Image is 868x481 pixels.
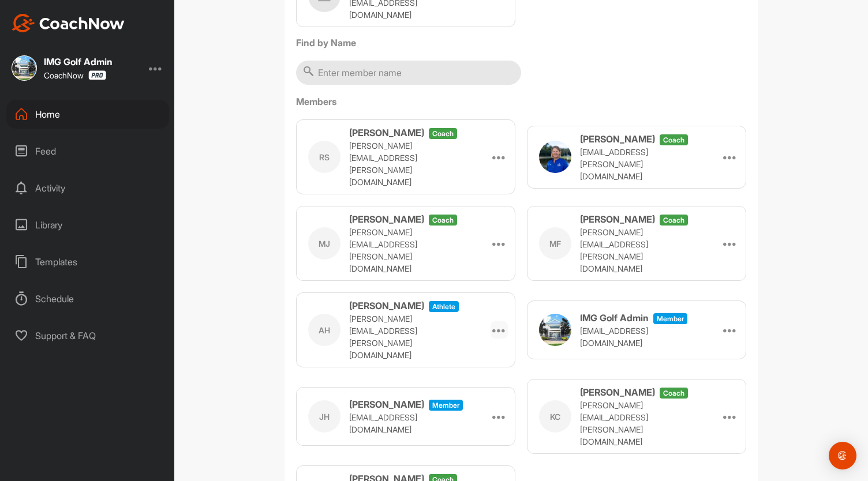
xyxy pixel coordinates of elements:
p: [PERSON_NAME][EMAIL_ADDRESS][PERSON_NAME][DOMAIN_NAME] [349,313,465,361]
p: [PERSON_NAME][EMAIL_ADDRESS][PERSON_NAME][DOMAIN_NAME] [349,140,465,188]
div: CoachNow [44,70,106,80]
span: coach [429,215,457,226]
span: coach [660,215,688,226]
img: user [539,314,571,346]
h3: [PERSON_NAME] [349,299,424,313]
div: RS [308,141,341,173]
div: KC [539,400,571,433]
h3: [PERSON_NAME] [580,212,655,226]
img: square_e24ab7e1e8666c6ba6e3f1b6a9a0c7eb.jpg [12,55,37,81]
span: athlete [429,301,459,312]
div: JH [308,400,341,433]
p: [EMAIL_ADDRESS][PERSON_NAME][DOMAIN_NAME] [580,146,695,182]
div: Support & FAQ [6,321,169,350]
p: [EMAIL_ADDRESS][DOMAIN_NAME] [349,411,465,435]
p: [PERSON_NAME][EMAIL_ADDRESS][PERSON_NAME][DOMAIN_NAME] [580,226,695,275]
h3: [PERSON_NAME] [349,126,424,140]
div: Library [6,211,169,239]
h3: [PERSON_NAME] [580,385,655,399]
input: Enter member name [296,61,521,85]
div: Templates [6,247,169,276]
img: CoachNow Pro [88,70,106,80]
div: Feed [6,137,169,166]
img: user [539,141,571,173]
span: coach [660,388,688,399]
div: IMG Golf Admin [44,57,113,66]
span: Member [653,313,687,324]
span: coach [660,134,688,145]
div: Open Intercom Messenger [829,442,856,469]
label: Find by Name [296,36,746,50]
h3: [PERSON_NAME] [349,397,424,411]
div: MJ [308,227,341,260]
div: MF [539,227,571,260]
div: Schedule [6,284,169,313]
h3: [PERSON_NAME] [580,132,655,146]
img: CoachNow [12,14,125,32]
div: Home [6,100,169,129]
h3: IMG Golf Admin [580,311,649,325]
h3: [PERSON_NAME] [349,212,424,226]
div: Activity [6,174,169,202]
p: [EMAIL_ADDRESS][DOMAIN_NAME] [580,325,695,349]
p: [PERSON_NAME][EMAIL_ADDRESS][PERSON_NAME][DOMAIN_NAME] [349,226,465,275]
p: [PERSON_NAME][EMAIL_ADDRESS][PERSON_NAME][DOMAIN_NAME] [580,399,695,448]
span: Member [429,400,463,411]
div: AH [308,314,341,346]
span: coach [429,128,457,139]
label: Members [296,95,746,108]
